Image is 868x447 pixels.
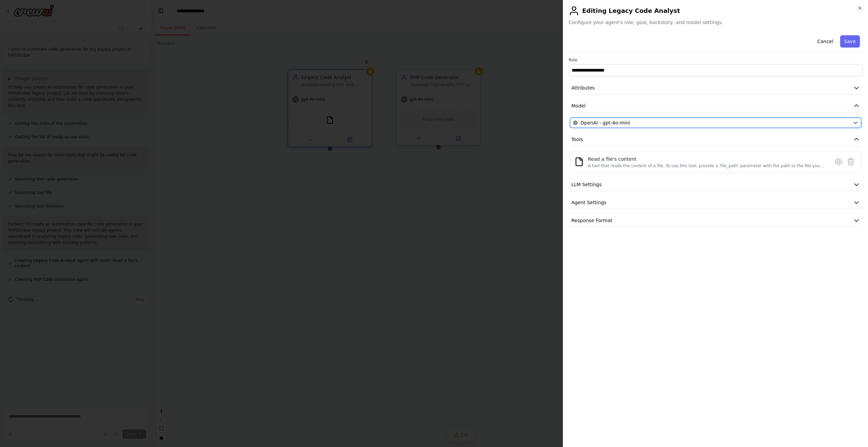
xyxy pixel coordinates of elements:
[569,82,863,94] button: Attributes
[832,156,845,168] button: Configure tool
[840,35,860,47] button: Save
[569,57,863,63] label: Role
[569,5,863,16] h2: Editing Legacy Code Analyst
[569,178,863,191] button: LLM Settings
[569,214,863,227] button: Response Format
[571,136,583,143] span: Tools
[571,84,595,91] span: Attributes
[574,157,584,167] img: FileReadTool
[588,163,826,169] div: A tool that reads the content of a file. To use this tool, provide a 'file_path' parameter with t...
[571,199,606,206] span: Agent Settings
[569,196,863,209] button: Agent Settings
[571,217,612,224] span: Response Format
[569,133,863,146] button: Tools
[580,119,630,126] span: OpenAI - gpt-4o-mini
[571,102,586,109] span: Model
[569,100,863,112] button: Model
[588,156,826,162] div: Read a file's content
[845,156,857,168] button: Delete tool
[570,118,861,128] button: OpenAI - gpt-4o-mini
[571,181,602,188] span: LLM Settings
[569,19,863,26] span: Configure your agent's role, goal, backstory, and model settings.
[813,35,837,47] button: Cancel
